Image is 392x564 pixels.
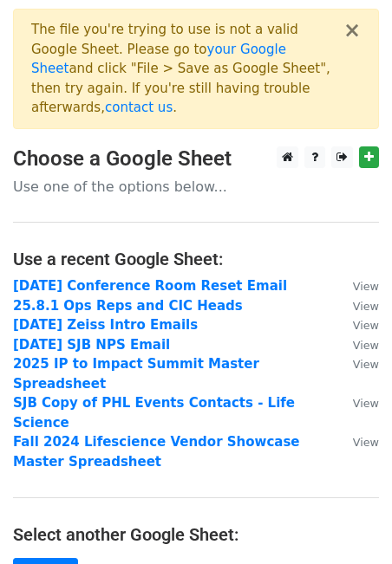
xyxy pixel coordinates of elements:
small: View [353,358,379,371]
small: View [353,339,379,352]
a: Fall 2024 Lifescience Vendor Showcase Master Spreadsheet [13,434,300,470]
a: [DATE] Conference Room Reset Email [13,278,287,294]
h3: Choose a Google Sheet [13,146,379,172]
a: [DATE] SJB NPS Email [13,337,170,353]
a: 25.8.1 Ops Reps and CIC Heads [13,298,243,314]
a: View [336,356,379,372]
a: View [336,337,379,353]
small: View [353,319,379,332]
a: View [336,317,379,333]
small: View [353,280,379,293]
small: View [353,300,379,313]
a: View [336,298,379,314]
a: your Google Sheet [31,42,286,77]
a: View [336,395,379,411]
a: 2025 IP to Impact Summit Master Spreadsheet [13,356,259,392]
div: The file you're trying to use is not a valid Google Sheet. Please go to and click "File > Save as... [31,20,343,118]
h4: Use a recent Google Sheet: [13,249,379,269]
a: View [336,278,379,294]
small: View [353,397,379,410]
p: Use one of the options below... [13,178,379,196]
h4: Select another Google Sheet: [13,524,379,545]
a: contact us [105,100,173,115]
small: View [353,436,379,449]
a: [DATE] Zeiss Intro Emails [13,317,198,333]
button: × [343,20,361,41]
a: View [336,434,379,450]
a: SJB Copy of PHL Events Contacts - Life Science [13,395,295,431]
